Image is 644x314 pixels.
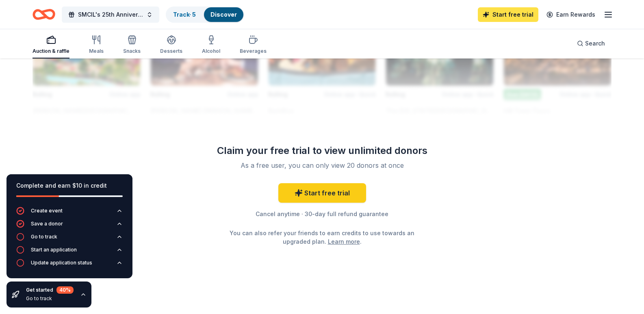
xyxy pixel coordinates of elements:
a: Learn more [328,237,360,246]
div: You can also refer your friends to earn credits to use towards an upgraded plan. . [228,229,416,246]
button: Track· 5Discover [166,6,244,23]
div: Snacks [123,48,141,54]
a: Earn Rewards [542,7,600,22]
a: Discover [210,11,237,18]
div: As a free user, you can only view 20 donors at once [215,160,429,170]
div: Alcohol [202,48,220,54]
a: Home [33,5,55,24]
button: SMCIL's 25th Anniversary Gala [62,6,159,23]
div: Claim your free trial to view unlimited donors [205,144,439,157]
div: Start an application [31,247,77,253]
button: Meals [89,32,104,58]
div: Meals [89,48,104,54]
button: Create event [16,207,123,220]
span: Search [585,39,605,48]
div: Auction & raffle [33,48,69,54]
button: Alcohol [202,32,220,58]
div: 40 % [56,286,74,294]
button: Update application status [16,259,123,272]
div: Save a donor [31,221,63,227]
button: Save a donor [16,220,123,233]
button: Go to track [16,233,123,246]
div: Complete and earn $10 in credit [16,181,123,191]
button: Auction & raffle [33,32,69,58]
div: Go to track [31,234,57,240]
div: Create event [31,208,63,214]
a: Track· 5 [173,11,196,18]
div: Cancel anytime · 30-day full refund guarantee [205,209,439,219]
div: Update application status [31,260,92,266]
button: Snacks [123,32,141,58]
a: Start free trial [278,183,366,203]
div: Beverages [240,48,267,54]
button: Desserts [160,32,182,58]
div: Go to track [26,295,74,302]
button: Start an application [16,246,123,259]
a: Start free trial [478,7,538,22]
button: Search [570,35,611,52]
span: SMCIL's 25th Anniversary Gala [78,10,143,19]
div: Get started [26,286,74,294]
button: Beverages [240,32,267,58]
div: Desserts [160,48,182,54]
